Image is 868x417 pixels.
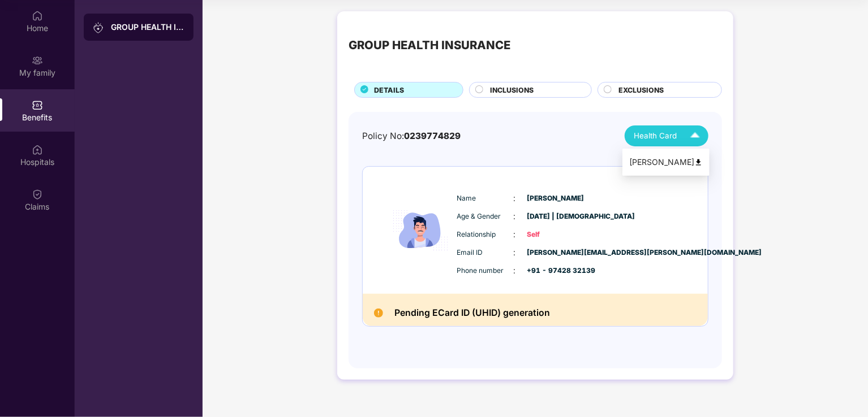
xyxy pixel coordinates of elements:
[527,266,584,276] span: +91 - 97428 32139
[618,85,664,95] span: EXCLUSIONS
[457,247,514,258] span: Email ID
[386,180,454,280] img: icon
[685,126,705,146] img: Icuh8uwCUCF+XjCZyLQsAKiDCM9HiE6CMYmKQaPGkZKaA32CAAACiQcFBJY0IsAAAAASUVORK5CYII=
[93,22,104,33] img: svg+xml;base64,PHN2ZyB3aWR0aD0iMjAiIGhlaWdodD0iMjAiIHZpZXdCb3g9IjAgMCAyMCAyMCIgZmlsbD0ibm9uZSIgeG...
[514,192,516,205] span: :
[111,21,184,33] div: GROUP HEALTH INSURANCE
[634,130,677,142] span: Health Card
[404,131,461,141] span: 0239774829
[490,85,534,95] span: INCLUSIONS
[374,309,383,318] img: Pending
[694,158,703,167] img: svg+xml;base64,PHN2ZyB4bWxucz0iaHR0cDovL3d3dy53My5vcmcvMjAwMC9zdmciIHdpZHRoPSI0OCIgaGVpZ2h0PSI0OC...
[32,189,43,200] img: svg+xml;base64,PHN2ZyBpZD0iQ2xhaW0iIHhtbG5zPSJodHRwOi8vd3d3LnczLm9yZy8yMDAwL3N2ZyIgd2lkdGg9IjIwIi...
[457,193,514,204] span: Name
[32,10,43,21] img: svg+xml;base64,PHN2ZyBpZD0iSG9tZSIgeG1sbnM9Imh0dHA6Ly93d3cudzMub3JnLzIwMDAvc3ZnIiB3aWR0aD0iMjAiIG...
[625,125,708,146] button: Health Card
[349,36,510,54] div: GROUP HEALTH INSURANCE
[629,156,703,168] div: [PERSON_NAME]
[514,210,516,223] span: :
[514,228,516,241] span: :
[457,266,514,276] span: Phone number
[527,193,584,204] span: [PERSON_NAME]
[514,264,516,277] span: :
[527,211,584,222] span: [DATE] | [DEMOGRAPHIC_DATA]
[457,211,514,222] span: Age & Gender
[527,247,584,258] span: [PERSON_NAME][EMAIL_ADDRESS][PERSON_NAME][DOMAIN_NAME]
[374,85,404,95] span: DETAILS
[32,55,43,66] img: svg+xml;base64,PHN2ZyB3aWR0aD0iMjAiIGhlaWdodD0iMjAiIHZpZXdCb3g9IjAgMCAyMCAyMCIgZmlsbD0ibm9uZSIgeG...
[394,305,550,320] h2: Pending ECard ID (UHID) generation
[527,229,584,240] span: Self
[32,99,43,111] img: svg+xml;base64,PHN2ZyBpZD0iQmVuZWZpdHMiIHhtbG5zPSJodHRwOi8vd3d3LnczLm9yZy8yMDAwL3N2ZyIgd2lkdGg9Ij...
[32,144,43,155] img: svg+xml;base64,PHN2ZyBpZD0iSG9zcGl0YWxzIiB4bWxucz0iaHR0cDovL3d3dy53My5vcmcvMjAwMC9zdmciIHdpZHRoPS...
[514,246,516,259] span: :
[362,129,461,143] div: Policy No:
[457,229,514,240] span: Relationship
